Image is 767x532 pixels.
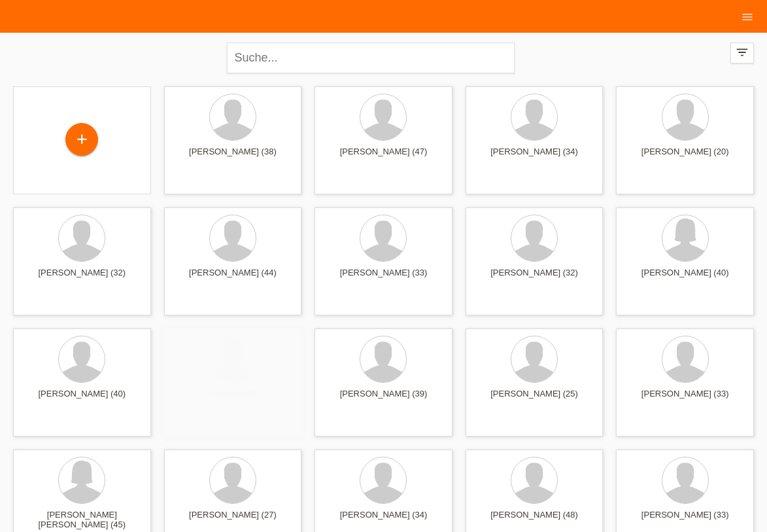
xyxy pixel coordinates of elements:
[626,510,743,531] div: [PERSON_NAME] (33)
[24,510,141,531] div: [PERSON_NAME] [PERSON_NAME] (45)
[325,510,442,531] div: [PERSON_NAME] (34)
[227,43,515,73] input: Suche...
[476,510,593,531] div: [PERSON_NAME] (48)
[476,268,593,289] div: [PERSON_NAME] (32)
[626,389,743,410] div: [PERSON_NAME] (33)
[626,147,743,168] div: [PERSON_NAME] (20)
[175,147,292,168] div: [PERSON_NAME] (38)
[175,268,292,289] div: [PERSON_NAME] (44)
[476,147,593,168] div: [PERSON_NAME] (34)
[24,268,141,289] div: [PERSON_NAME] (32)
[325,268,442,289] div: [PERSON_NAME] (33)
[626,268,743,289] div: [PERSON_NAME] (40)
[476,389,593,410] div: [PERSON_NAME] (25)
[734,12,760,20] a: menu
[741,10,754,24] i: menu
[24,389,141,410] div: [PERSON_NAME] (40)
[175,510,292,531] div: [PERSON_NAME] (27)
[325,389,442,410] div: [PERSON_NAME] (39)
[66,128,97,151] div: Kund*in hinzufügen
[175,389,292,410] div: Tuba Ari (43)
[735,45,749,60] i: filter_list
[325,147,442,168] div: [PERSON_NAME] (47)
